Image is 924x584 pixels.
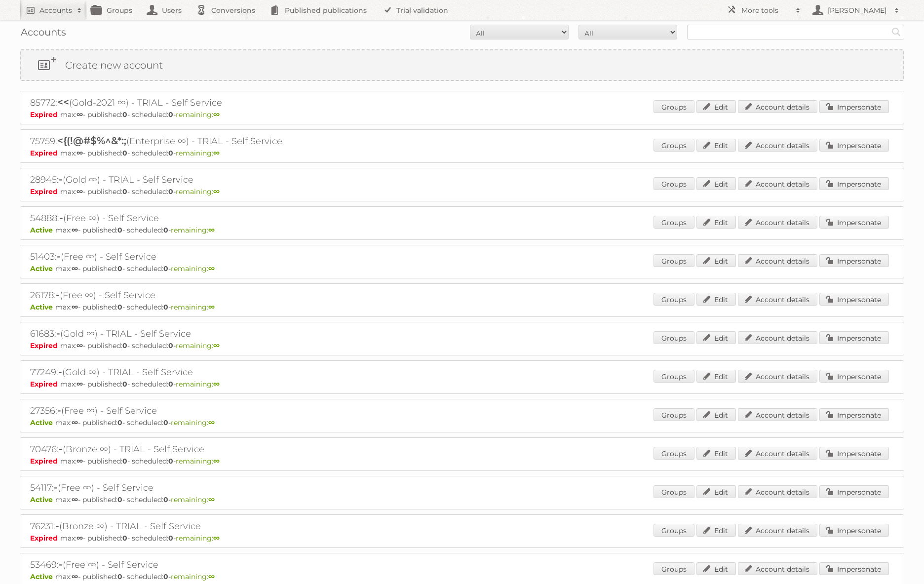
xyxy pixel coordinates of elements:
span: Expired [30,457,60,466]
a: Impersonate [819,408,889,421]
span: Expired [30,110,60,119]
span: remaining: [171,226,215,234]
strong: ∞ [208,303,215,311]
a: Groups [654,408,694,421]
span: - [59,212,63,224]
a: Groups [654,331,694,344]
span: Active [30,303,55,311]
a: Account details [738,485,817,498]
p: max: - published: - scheduled: - [30,495,894,504]
strong: ∞ [213,149,220,157]
h2: 26178: (Free ∞) - Self Service [30,289,376,302]
a: Impersonate [819,370,889,383]
p: max: - published: - scheduled: - [30,534,894,543]
a: Edit [696,254,736,267]
h2: 85772: (Gold-2021 ∞) - TRIAL - Self Service [30,96,376,109]
p: max: - published: - scheduled: - [30,341,894,350]
a: Groups [654,562,694,575]
span: Active [30,495,55,504]
span: remaining: [171,303,215,311]
p: max: - published: - scheduled: - [30,149,894,157]
span: remaining: [171,418,215,427]
span: - [59,558,63,570]
span: Expired [30,149,60,157]
strong: 0 [122,534,127,543]
span: - [55,520,59,532]
span: remaining: [176,457,220,466]
p: max: - published: - scheduled: - [30,226,894,234]
a: Edit [696,177,736,190]
strong: 0 [117,303,122,311]
a: Account details [738,216,817,229]
strong: ∞ [77,457,83,466]
span: Active [30,572,55,581]
p: max: - published: - scheduled: - [30,303,894,311]
span: Expired [30,380,60,389]
h2: 54117: (Free ∞) - Self Service [30,481,376,494]
strong: 0 [163,495,168,504]
strong: ∞ [213,187,220,196]
span: remaining: [171,495,215,504]
a: Account details [738,562,817,575]
strong: 0 [117,495,122,504]
h2: [PERSON_NAME] [825,5,889,15]
h2: 61683: (Gold ∞) - TRIAL - Self Service [30,327,376,340]
strong: ∞ [77,380,83,389]
strong: 0 [122,380,127,389]
h2: 77249: (Gold ∞) - TRIAL - Self Service [30,366,376,379]
a: Account details [738,447,817,460]
a: Account details [738,254,817,267]
strong: 0 [163,572,168,581]
p: max: - published: - scheduled: - [30,187,894,196]
strong: 0 [122,187,127,196]
a: Edit [696,100,736,113]
a: Account details [738,177,817,190]
span: - [59,443,63,455]
strong: ∞ [77,187,83,196]
strong: ∞ [208,495,215,504]
strong: 0 [163,226,168,234]
span: Active [30,264,55,273]
a: Groups [654,524,694,537]
strong: ∞ [72,572,78,581]
h2: 76231: (Bronze ∞) - TRIAL - Self Service [30,520,376,533]
strong: 0 [163,418,168,427]
strong: 0 [122,457,127,466]
strong: ∞ [72,264,78,273]
span: remaining: [171,572,215,581]
p: max: - published: - scheduled: - [30,457,894,466]
h2: 54888: (Free ∞) - Self Service [30,212,376,225]
strong: 0 [168,341,173,350]
a: Impersonate [819,524,889,537]
strong: 0 [122,149,127,157]
strong: ∞ [208,572,215,581]
span: <{(!@#$%^&*:; [57,135,126,147]
a: Account details [738,139,817,152]
h2: 53469: (Free ∞) - Self Service [30,558,376,571]
a: Groups [654,447,694,460]
strong: ∞ [213,534,220,543]
p: max: - published: - scheduled: - [30,572,894,581]
p: max: - published: - scheduled: - [30,110,894,119]
span: remaining: [176,341,220,350]
a: Account details [738,293,817,306]
a: Account details [738,331,817,344]
strong: 0 [117,572,122,581]
strong: ∞ [77,534,83,543]
strong: 0 [122,341,127,350]
h2: More tools [741,5,791,15]
a: Impersonate [819,562,889,575]
p: max: - published: - scheduled: - [30,380,894,389]
a: Edit [696,139,736,152]
span: remaining: [176,149,220,157]
span: remaining: [176,380,220,389]
a: Groups [654,139,694,152]
strong: 0 [168,534,173,543]
a: Account details [738,524,817,537]
span: - [56,289,60,301]
h2: 51403: (Free ∞) - Self Service [30,250,376,263]
strong: ∞ [213,380,220,389]
a: Edit [696,370,736,383]
span: - [58,366,62,378]
strong: ∞ [77,110,83,119]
